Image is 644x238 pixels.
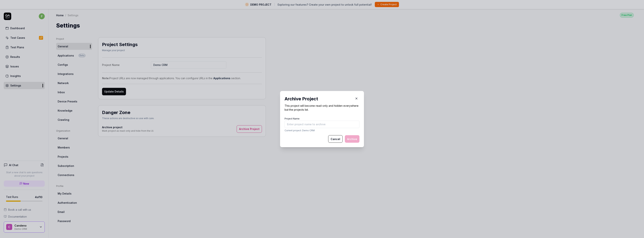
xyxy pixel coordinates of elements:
[285,129,359,132] p: Current project: Demo CRM
[285,117,300,120] label: Project Name
[328,135,343,143] button: Cancel
[345,135,359,143] button: Archive
[285,95,359,102] h2: Archive Project
[285,104,359,112] p: This project will become read-only and hidden everywhere but the projects list.
[353,95,359,101] button: Close Modal
[285,121,359,128] input: Enter project name to archive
